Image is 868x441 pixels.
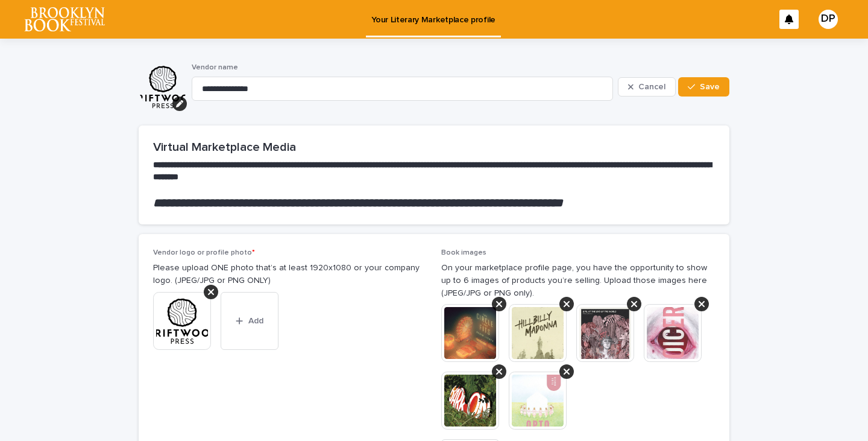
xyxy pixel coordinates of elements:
[618,77,676,97] button: Cancel
[441,249,486,256] span: Book images
[192,64,238,71] span: Vendor name
[638,83,665,91] span: Cancel
[248,317,263,325] span: Add
[678,77,729,97] button: Save
[819,10,838,29] div: DP
[221,292,278,350] button: Add
[24,7,105,31] img: l65f3yHPToSKODuEVUav
[153,262,427,287] p: Please upload ONE photo that’s at least 1920x1080 or your company logo. (JPEG/JPG or PNG ONLY)
[700,83,720,91] span: Save
[441,262,715,299] p: On your marketplace profile page, you have the opportunity to show up to 6 images of products you...
[153,249,255,256] span: Vendor logo or profile photo
[153,140,715,154] h2: Virtual Marketplace Media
